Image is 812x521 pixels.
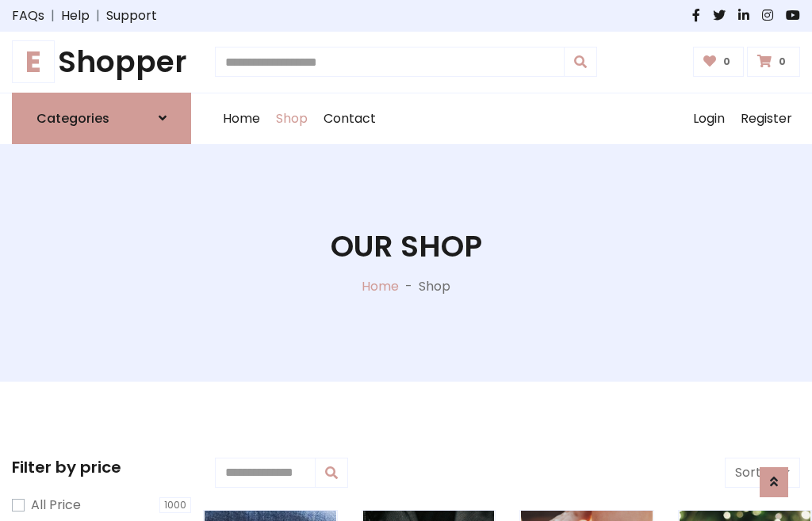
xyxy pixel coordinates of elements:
a: Home [362,277,399,295]
h1: Our Shop [331,229,482,264]
span: 0 [775,55,790,69]
h6: Categories [36,111,109,126]
label: All Price [31,496,81,515]
a: 0 [747,47,800,77]
button: Sort by [725,458,800,488]
a: Home [215,93,268,144]
h5: Filter by price [12,458,191,477]
a: Support [106,6,157,25]
a: Register [733,93,800,144]
span: 0 [719,55,734,69]
span: E [12,40,55,83]
a: Categories [12,93,191,144]
span: 1000 [159,497,191,513]
a: Login [685,93,733,144]
a: 0 [693,47,745,77]
a: FAQs [12,6,44,25]
a: EShopper [12,44,191,80]
a: Help [61,6,90,25]
p: Shop [419,277,450,296]
a: Shop [268,93,316,144]
a: Contact [316,93,384,144]
p: - [399,277,419,296]
h1: Shopper [12,44,191,80]
span: | [44,6,61,25]
span: | [90,6,106,25]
